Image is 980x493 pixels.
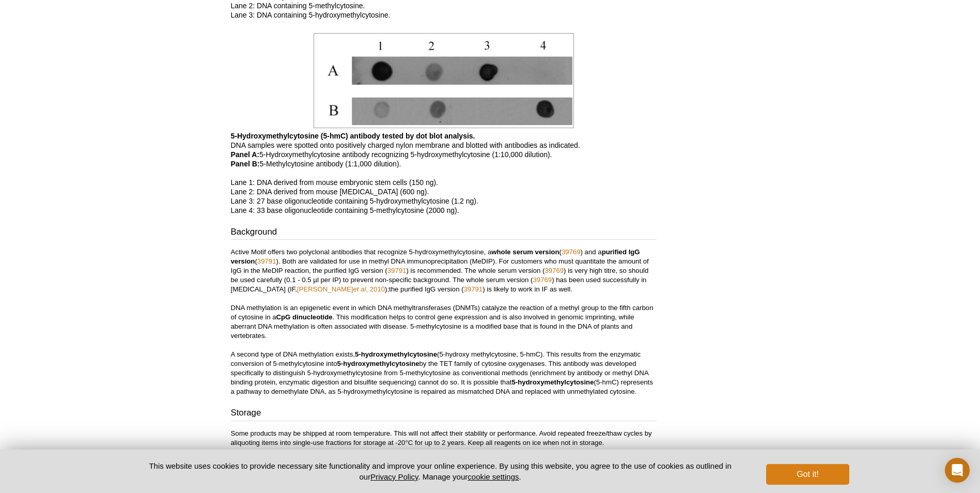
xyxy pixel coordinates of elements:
[491,248,559,256] b: whole serum version
[231,131,657,215] p: DNA samples were spotted onto positively charged nylon membrane and blotted with antibodies as in...
[314,33,574,128] img: 5-Hydroxymethylcytosine (5-hmC) antibody (pAb) tested by dot blot analysis.
[370,472,418,481] a: Privacy Policy
[533,276,552,284] a: 39769
[257,257,276,265] a: 39791
[231,226,657,240] h3: Background
[231,407,657,421] h3: Storage
[387,267,407,274] a: 39791
[231,429,657,448] p: Some products may be shipped at room temperature. This will not affect their stability or perform...
[231,150,260,159] b: Panel A:
[545,267,564,274] a: 39769
[231,132,475,140] b: 5-Hydroxymethylcytosine (5-hmC) antibody tested by dot blot analysis.
[945,458,970,483] div: Open Intercom Messenger
[766,464,849,485] button: Got it!
[511,378,594,386] b: 5-hydroxymethylcytosine
[276,313,332,321] b: CpG dinucleotide
[231,248,657,396] p: Active Motif offers two polyclonal antibodies that recognize 5-hydroxymethylcytosine, a ( ) and a...
[353,285,366,293] i: et al
[297,285,385,293] a: [PERSON_NAME]et al, 2010
[464,285,483,293] a: 39791
[131,460,750,482] p: This website uses cookies to provide necessary site functionality and improve your online experie...
[468,472,519,481] button: cookie settings
[355,350,437,358] b: 5-hydroxymethylcytosine
[231,160,260,168] b: Panel B:
[337,360,419,367] b: 5-hydroxymethylcytosine
[562,248,581,256] a: 39769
